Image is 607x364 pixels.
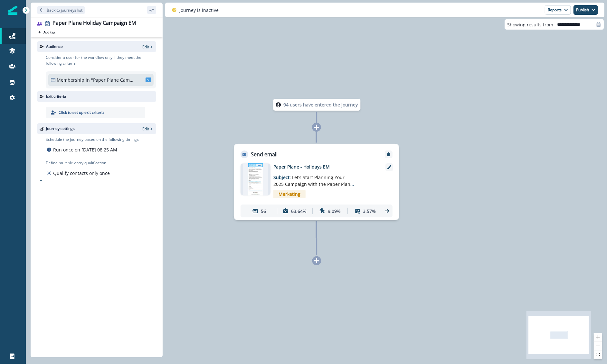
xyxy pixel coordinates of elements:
p: Send email [251,150,278,158]
p: Back to journeys list [47,7,82,13]
p: 56 [261,208,266,214]
p: Schedule the journey based on the following timings [46,137,139,142]
button: sidebar collapse toggle [147,6,156,14]
p: Journey is inactive [179,7,219,14]
p: Qualify contacts only once [53,170,110,177]
p: Define multiple entry qualification [46,160,111,166]
p: Add tag [43,30,55,34]
button: Edit [142,44,154,50]
button: Edit [142,126,154,132]
span: Let’s Start Planning Your 2025 Campaign with the Paper Plane team! [273,174,354,194]
img: email asset unavailable [243,163,268,196]
div: Send emailRemoveemail asset unavailablePaper Plane - Holidays EMSubject: Let’s Start Planning You... [234,144,399,220]
p: Edit [142,126,149,132]
p: in [86,77,90,83]
span: Marketing [273,190,306,198]
p: Audience [46,44,63,50]
button: Remove [384,152,394,157]
button: Go back [37,6,85,14]
p: Click to set up exit criteria [59,110,105,115]
p: 9.09% [328,208,341,214]
p: Journey settings [46,126,75,132]
div: 94 users have entered the journey [255,99,379,111]
p: Run once on [DATE] 08:25 AM [53,146,117,153]
button: fit view [594,350,602,359]
p: 63.64% [291,208,307,214]
p: Consider a user for the workflow only if they meet the following criteria [46,55,156,66]
p: 94 users have entered the journey [283,101,358,108]
button: zoom out [594,342,602,350]
p: Paper Plane - Holidays EM [273,163,376,170]
button: Add tag [37,30,56,35]
p: Membership [57,77,84,83]
p: Showing results from [507,21,553,28]
button: Publish [574,5,598,15]
p: "Paper Plane Campaign Services EM List" [91,77,134,83]
p: Exit criteria [46,94,66,99]
img: Inflection [8,6,17,15]
div: Paper Plane Holiday Campaign EM [52,20,136,27]
p: Edit [142,44,149,50]
p: 3.57% [363,208,376,214]
button: Reports [545,5,571,15]
p: Subject: [273,170,354,187]
span: SL [146,77,151,82]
